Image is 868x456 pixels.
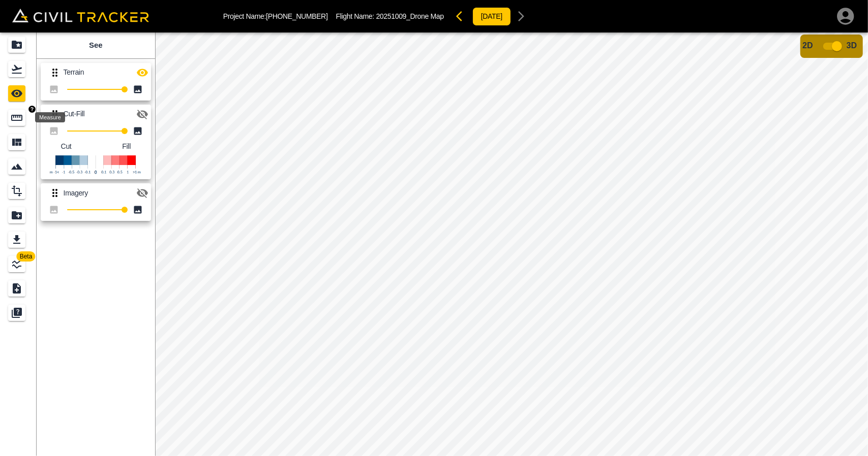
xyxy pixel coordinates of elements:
[376,12,444,20] span: 20251009_Drone Map
[472,7,511,26] button: [DATE]
[847,41,857,50] span: 3D
[223,12,328,20] p: Project Name: [PHONE_NUMBER]
[35,112,65,122] div: Measure
[802,41,813,50] span: 2D
[336,12,444,20] p: Flight Name:
[12,9,149,23] img: Civil Tracker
